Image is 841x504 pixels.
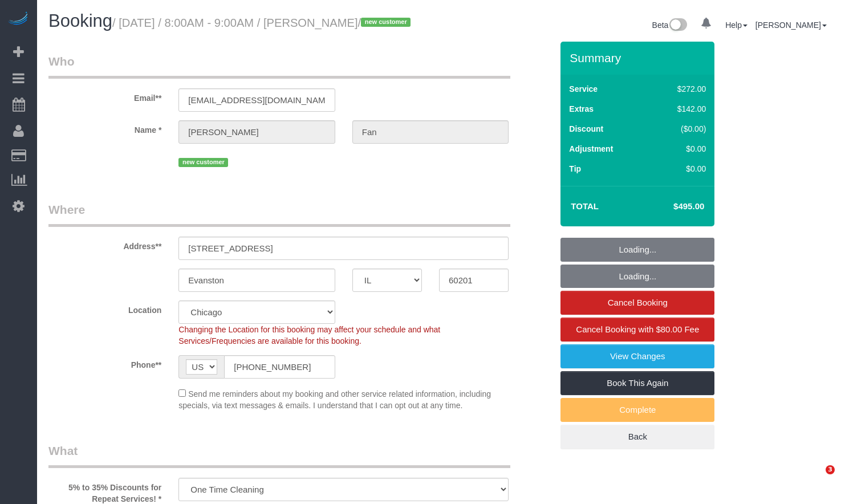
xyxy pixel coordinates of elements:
[569,143,613,155] label: Adjustment
[7,11,30,27] img: Automaid Logo
[358,17,415,29] span: /
[560,344,714,368] a: View Changes
[178,120,335,144] input: First Name**
[653,83,706,95] div: $272.00
[755,21,827,30] a: [PERSON_NAME]
[439,269,509,292] input: Zip Code**
[112,17,414,29] small: / [DATE] / 8:00AM - 9:00AM / [PERSON_NAME]
[361,18,411,27] span: new customer
[560,371,714,395] a: Book This Again
[652,21,688,30] a: Beta
[639,202,704,212] h4: $495.00
[48,53,510,79] legend: Who
[48,442,510,468] legend: What
[668,18,687,33] img: New interface
[653,103,706,115] div: $142.00
[569,103,594,115] label: Extras
[802,465,830,493] iframe: Intercom live chat
[178,158,228,167] span: new customer
[653,143,706,155] div: $0.00
[40,300,170,316] label: Location
[569,163,581,174] label: Tip
[48,201,510,227] legend: Where
[40,120,170,136] label: Name *
[560,291,714,315] a: Cancel Booking
[48,11,112,31] span: Booking
[569,123,603,135] label: Discount
[571,201,599,211] strong: Total
[653,123,706,135] div: ($0.00)
[560,318,714,342] a: Cancel Booking with $80.00 Fee
[560,425,714,449] a: Back
[352,120,509,144] input: Last Name*
[725,21,747,30] a: Help
[178,325,440,346] span: Changing the Location for this booking may affect your schedule and what Services/Frequencies are...
[178,389,491,410] span: Send me reminders about my booking and other service related information, including specials, via...
[569,83,598,95] label: Service
[653,163,706,174] div: $0.00
[826,465,835,474] span: 3
[576,324,699,334] span: Cancel Booking with $80.00 Fee
[570,51,709,64] h3: Summary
